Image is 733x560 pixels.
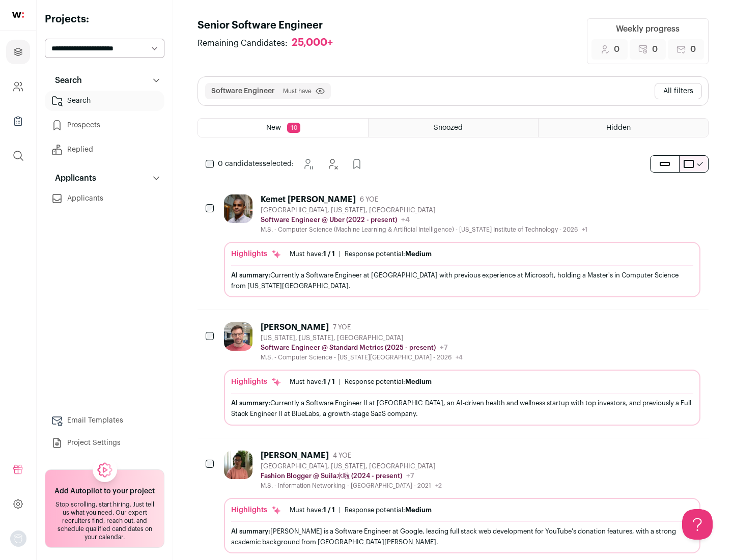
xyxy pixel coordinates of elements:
p: Fashion Blogger @ Suila水啦 (2024 - present) [261,472,402,480]
div: Weekly progress [616,23,680,35]
img: 92c6d1596c26b24a11d48d3f64f639effaf6bd365bf059bea4cfc008ddd4fb99.jpg [224,322,252,351]
div: M.S. - Computer Science (Machine Learning & Artificial Intelligence) - [US_STATE] Institute of Te... [261,226,587,234]
span: +2 [435,483,442,489]
h1: Senior Software Engineer [198,18,343,33]
button: Open dropdown [10,530,26,547]
span: AI summary: [231,400,270,406]
a: Prospects [45,115,164,135]
div: Stop scrolling, start hiring. Just tell us what you need. Our expert recruiters find, reach out, ... [51,500,158,541]
div: [PERSON_NAME] [261,322,329,332]
div: Highlights [231,377,281,387]
p: Applicants [49,172,96,184]
img: wellfound-shorthand-0d5821cbd27db2630d0214b213865d53afaa358527fdda9d0ea32b1df1b89c2c.svg [12,12,24,18]
a: Email Templates [45,410,164,431]
span: Snoozed [434,124,463,131]
button: All filters [655,83,702,99]
button: Hide [322,154,343,174]
a: Projects [6,40,30,64]
span: 0 [614,43,619,55]
div: Must have: [290,250,335,258]
span: Medium [405,250,432,257]
button: Applicants [45,168,164,188]
div: Currently a Software Engineer at [GEOGRAPHIC_DATA] with previous experience at Microsoft, holding... [231,270,693,291]
a: Kemet [PERSON_NAME] 6 YOE [GEOGRAPHIC_DATA], [US_STATE], [GEOGRAPHIC_DATA] Software Engineer @ Ub... [224,194,700,297]
span: 1 / 1 [323,250,335,257]
span: 0 candidates [218,160,263,167]
button: Search [45,70,164,91]
div: M.S. - Computer Science - [US_STATE][GEOGRAPHIC_DATA] - 2026 [261,353,463,361]
span: +7 [440,344,448,351]
div: Highlights [231,505,281,515]
span: 10 [287,123,300,133]
span: 4 YOE [333,452,351,460]
a: Add Autopilot to your project Stop scrolling, start hiring. Just tell us what you need. Our exper... [45,469,164,548]
div: Response potential: [345,378,432,386]
a: [PERSON_NAME] 7 YOE [US_STATE], [US_STATE], [GEOGRAPHIC_DATA] Software Engineer @ Standard Metric... [224,322,700,425]
div: Must have: [290,506,335,514]
span: 1 / 1 [323,378,335,385]
span: Medium [405,378,432,385]
span: 6 YOE [360,195,378,204]
span: 0 [690,43,696,55]
button: Software Engineer [211,86,275,96]
span: Medium [405,507,432,513]
span: Must have [283,87,312,95]
div: [PERSON_NAME] is a Software Engineer at Google, leading full stack web development for YouTube's ... [231,526,693,547]
iframe: Help Scout Beacon - Open [682,509,713,540]
span: +7 [406,472,414,480]
div: [GEOGRAPHIC_DATA], [US_STATE], [GEOGRAPHIC_DATA] [261,462,442,470]
span: +4 [401,216,410,223]
img: nopic.png [10,530,26,547]
div: M.S. - Information Networking - [GEOGRAPHIC_DATA] - 2021 [261,482,442,490]
span: 7 YOE [333,323,351,331]
span: +4 [456,354,463,360]
p: Software Engineer @ Uber (2022 - present) [261,216,397,224]
span: 1 / 1 [323,507,335,513]
a: Project Settings [45,433,164,453]
div: Response potential: [345,250,432,258]
button: Snooze [298,154,318,174]
span: AI summary: [231,528,270,535]
img: ebffc8b94a612106133ad1a79c5dcc917f1f343d62299c503ebb759c428adb03.jpg [224,451,252,479]
ul: | [290,506,432,514]
span: selected: [218,159,294,169]
ul: | [290,378,432,386]
ul: | [290,250,432,258]
div: [US_STATE], [US_STATE], [GEOGRAPHIC_DATA] [261,334,463,342]
button: Add to Prospects [347,154,367,174]
div: Must have: [290,378,335,386]
div: Highlights [231,249,281,259]
a: Company and ATS Settings [6,74,30,99]
a: Snoozed [369,119,538,137]
h2: Projects: [45,12,164,26]
span: New [266,124,281,131]
p: Software Engineer @ Standard Metrics (2025 - present) [261,344,436,352]
p: Search [49,74,82,87]
div: [PERSON_NAME] [261,451,329,461]
div: 25,000+ [292,37,333,49]
h2: Add Autopilot to your project [54,486,155,496]
span: Hidden [606,124,631,131]
a: Company Lists [6,109,30,133]
div: Currently a Software Engineer II at [GEOGRAPHIC_DATA], an AI-driven health and wellness startup w... [231,398,693,419]
span: AI summary: [231,272,270,278]
a: Search [45,91,164,111]
div: Response potential: [345,506,432,514]
a: [PERSON_NAME] 4 YOE [GEOGRAPHIC_DATA], [US_STATE], [GEOGRAPHIC_DATA] Fashion Blogger @ Suila水啦 (2... [224,451,700,553]
a: Applicants [45,188,164,209]
img: 927442a7649886f10e33b6150e11c56b26abb7af887a5a1dd4d66526963a6550.jpg [224,194,252,223]
div: [GEOGRAPHIC_DATA], [US_STATE], [GEOGRAPHIC_DATA] [261,206,587,214]
a: Hidden [539,119,708,137]
span: +1 [582,227,587,233]
span: 0 [652,43,658,55]
a: Replied [45,139,164,160]
span: Remaining Candidates: [198,37,288,49]
div: Kemet [PERSON_NAME] [261,194,356,205]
